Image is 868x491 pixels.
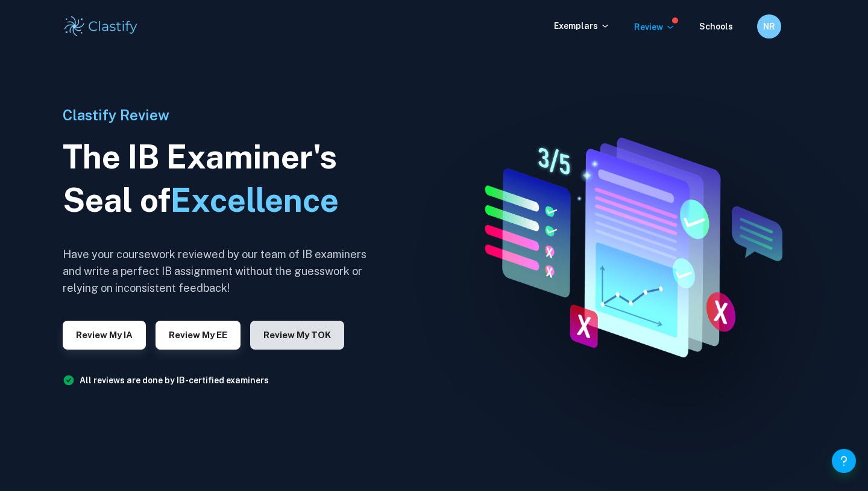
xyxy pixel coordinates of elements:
h6: Clastify Review [63,104,376,126]
img: IA Review hero [456,128,799,363]
p: Review [634,20,675,34]
button: Review my EE [156,321,241,350]
button: Review my TOK [250,321,344,350]
h6: NR [763,20,776,33]
a: Schools [699,22,733,31]
img: Clastify logo [63,14,139,39]
h1: The IB Examiner's Seal of [63,135,376,222]
span: Excellence [171,181,339,219]
button: Review my IA [63,321,146,350]
button: Help and Feedback [832,449,856,473]
button: NR [757,14,781,39]
h6: Have your coursework reviewed by our team of IB examiners and write a perfect IB assignment witho... [63,246,376,297]
p: Exemplars [554,19,610,32]
a: All reviews are done by IB-certified examiners [80,375,269,385]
